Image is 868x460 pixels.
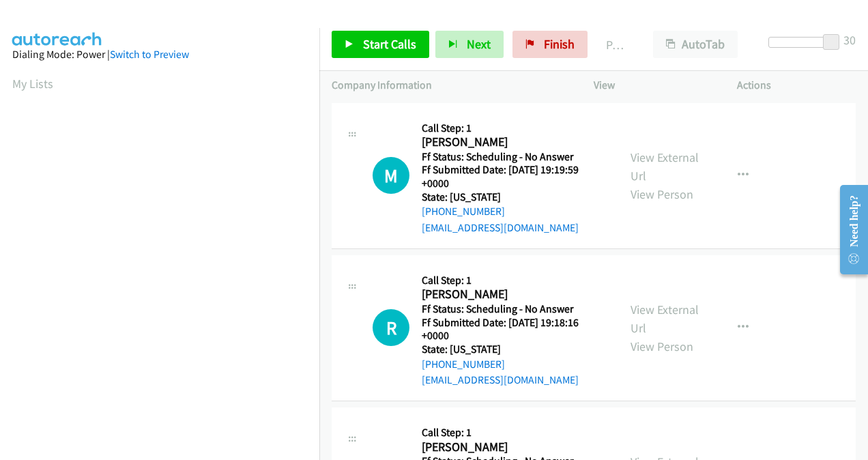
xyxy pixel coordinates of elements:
h5: Call Step: 1 [422,274,606,287]
h5: Ff Status: Scheduling - No Answer [422,150,606,164]
a: View Person [631,186,693,202]
a: Switch to Preview [110,48,189,61]
h2: [PERSON_NAME] [422,440,601,455]
button: AutoTab [653,31,738,58]
h5: Ff Status: Scheduling - No Answer [422,302,606,316]
div: 30 [843,31,856,49]
a: [PHONE_NUMBER] [422,358,505,371]
span: Start Calls [363,36,416,52]
span: Finish [544,36,575,52]
a: [PHONE_NUMBER] [422,205,505,218]
a: My Lists [12,76,53,91]
h5: Ff Submitted Date: [DATE] 19:19:59 +0000 [422,163,606,190]
span: Next [467,36,491,52]
h5: Call Step: 1 [422,121,606,135]
a: View External Url [631,302,699,336]
div: Dialing Mode: Power | [12,46,307,63]
div: The call is yet to be attempted [373,309,409,346]
h1: R [373,309,409,346]
h2: [PERSON_NAME] [422,134,601,150]
p: Company Information [332,77,569,94]
iframe: Resource Center [829,175,868,284]
h5: Ff Submitted Date: [DATE] 19:18:16 +0000 [422,316,606,343]
div: The call is yet to be attempted [373,157,409,194]
a: Finish [512,31,588,58]
h5: State: [US_STATE] [422,343,606,356]
a: View Person [631,339,693,354]
p: View [594,77,712,94]
a: [EMAIL_ADDRESS][DOMAIN_NAME] [422,221,579,234]
h1: M [373,157,409,194]
a: [EMAIL_ADDRESS][DOMAIN_NAME] [422,373,579,386]
a: Start Calls [332,31,429,58]
h5: State: [US_STATE] [422,190,606,204]
h2: [PERSON_NAME] [422,287,601,302]
button: Next [435,31,504,58]
p: Paused [606,35,628,54]
h5: Call Step: 1 [422,426,606,440]
p: Actions [737,77,856,94]
a: View External Url [631,149,699,184]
